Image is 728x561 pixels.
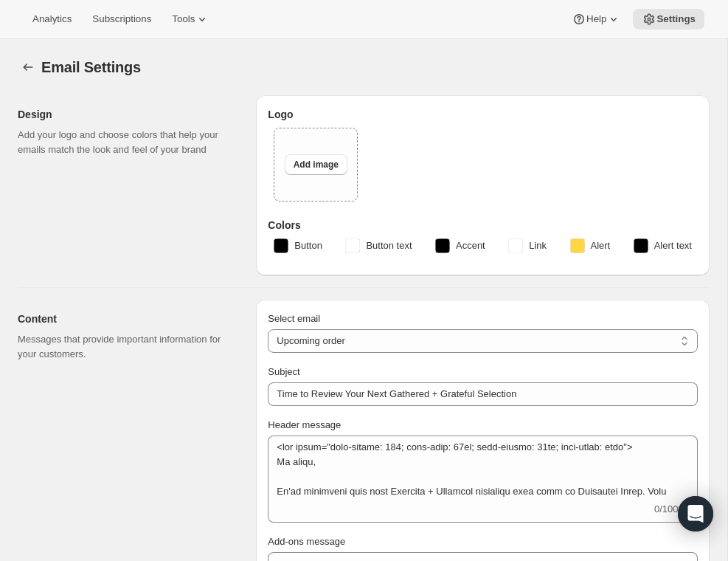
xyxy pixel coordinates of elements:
h3: Colors [268,218,698,233]
span: Button text [366,238,412,253]
p: Messages that provide important information for your customers. [18,332,232,362]
span: Settings [656,13,696,25]
button: Analytics [24,9,80,30]
h2: Content [18,312,232,326]
h2: Design [18,107,232,122]
span: Email Settings [41,59,141,75]
button: Help [563,9,630,30]
button: Settings [633,9,704,30]
button: Alert text [625,234,701,258]
button: Subscriptions [83,9,160,30]
span: Select email [268,313,320,324]
button: Link [499,234,555,258]
h3: Logo [268,107,698,122]
div: Open Intercom Messenger [678,496,713,531]
span: Link [529,238,547,253]
span: Help [586,13,606,25]
span: Alert [591,238,611,253]
button: Alert [561,234,620,258]
button: Button [265,234,331,258]
span: Add-ons message [268,536,345,547]
span: Button [294,238,322,253]
button: Button text [336,234,420,258]
span: Alert text [654,238,692,253]
p: Add your logo and choose colors that help your emails match the look and feel of your brand [18,128,232,157]
span: Add image [294,159,339,171]
span: Analytics [32,13,72,25]
span: Accent [456,238,485,253]
button: Accent [426,234,494,258]
button: Settings [18,57,38,78]
span: Header message [268,419,341,430]
button: Add image [285,154,347,175]
span: Tools [172,13,195,25]
span: Subscriptions [92,13,151,25]
span: Subject [268,366,299,377]
button: Tools [163,9,218,30]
